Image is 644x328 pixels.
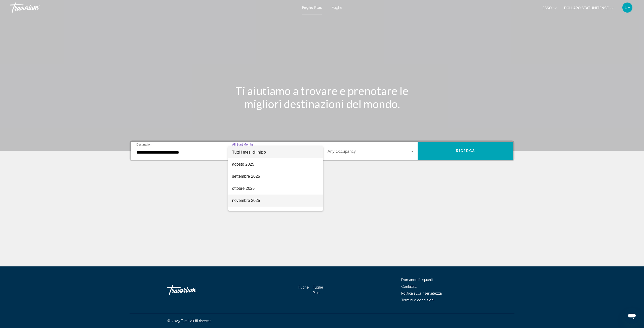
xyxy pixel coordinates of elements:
[624,308,640,324] iframe: Pulsante per aprire la finestra di messaggistica
[232,150,266,154] font: Tutti i mesi di inizio
[232,198,260,203] font: novembre 2025
[232,174,260,178] font: settembre 2025
[232,210,259,215] font: dicembre 2025
[232,186,255,191] font: ottobre 2025
[232,162,254,166] font: agosto 2025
